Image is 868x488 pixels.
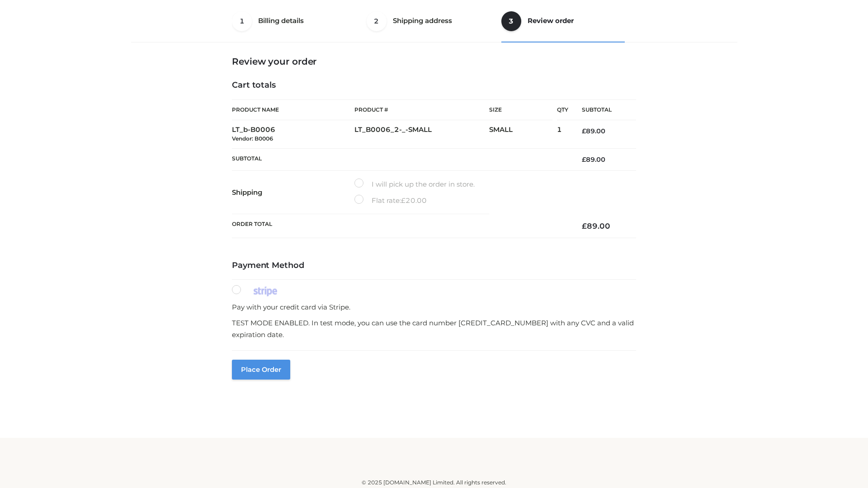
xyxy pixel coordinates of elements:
bdi: 89.00 [582,127,605,135]
span: £ [582,127,586,135]
td: LT_B0006_2-_-SMALL [354,120,489,149]
label: Flat rate: [354,195,427,206]
h4: Payment Method [232,261,636,271]
td: LT_b-B0006 [232,120,354,149]
span: £ [401,196,406,205]
p: TEST MODE ENABLED. In test mode, you can use the card number [CREDIT_CARD_NUMBER] with any CVC an... [232,317,636,340]
th: Shipping [232,171,354,214]
th: Product # [354,99,489,120]
bdi: 20.00 [401,196,427,205]
h4: Cart totals [232,80,636,90]
button: Place order [232,360,290,380]
td: SMALL [489,120,557,149]
bdi: 89.00 [582,155,605,164]
div: © 2025 [DOMAIN_NAME] Limited. All rights reserved. [134,478,734,487]
span: £ [582,155,586,164]
th: Size [489,100,552,120]
td: 1 [557,120,568,149]
span: £ [582,221,587,230]
p: Pay with your credit card via Stripe. [232,301,636,313]
label: I will pick up the order in store. [354,178,475,190]
th: Subtotal [232,148,568,170]
h3: Review your order [232,56,636,67]
th: Order Total [232,214,568,238]
small: Vendor: B0006 [232,135,273,142]
th: Qty [557,99,568,120]
bdi: 89.00 [582,221,610,230]
th: Product Name [232,99,354,120]
th: Subtotal [568,100,636,120]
